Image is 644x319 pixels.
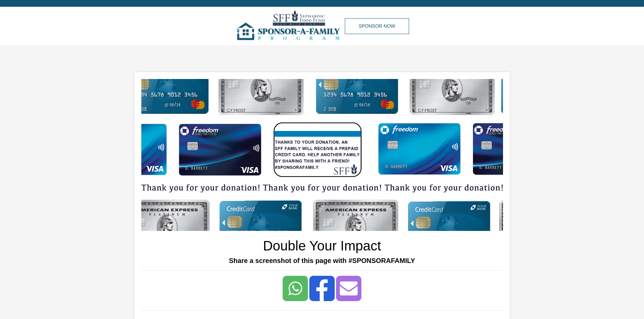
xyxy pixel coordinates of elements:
h1: Double Your Impact [263,238,381,254]
a: Sponsor Now [345,18,409,34]
img: img [141,79,503,231]
a: Share to Facebook [309,276,335,301]
a: Share to Email [336,276,361,301]
img: img [235,7,345,45]
h5: Share a screenshot of this page with #SPONSORAFAMILY [141,257,503,265]
a: Share to <span class="translation_missing" title="translation missing: en.social_share_button.wha... [283,276,308,301]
